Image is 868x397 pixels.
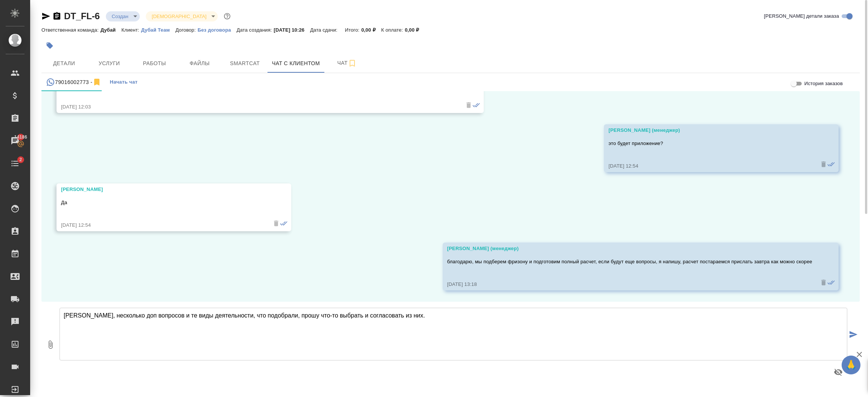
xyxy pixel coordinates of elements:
span: 2 [15,156,26,163]
div: 79016002773 (Евгений) - (undefined) [46,78,101,87]
span: Услуги [91,59,127,68]
a: 2 [2,154,28,173]
button: Доп статусы указывают на важность/срочность заказа [222,11,232,21]
div: simple tabs example [41,73,860,91]
a: Без договора [197,26,237,33]
a: DT_FL-6 [64,11,100,21]
p: Дата сдачи: [310,27,339,33]
a: Дубай Теам [141,26,176,33]
button: [DEMOGRAPHIC_DATA] [150,13,209,20]
div: [PERSON_NAME] (менеджер) [608,127,812,134]
button: Добавить тэг [41,37,58,54]
span: [PERSON_NAME] детали заказа [764,12,839,20]
p: Договор: [176,27,198,33]
p: К оплате: [381,27,405,33]
button: 🙏 [842,356,860,374]
span: Работы [136,59,173,68]
p: Ответственная команда: [41,27,101,33]
p: Дубай Теам [141,27,176,33]
span: Чат с клиентом [272,59,320,68]
button: Создан [110,13,131,20]
p: Итого: [345,27,361,33]
span: Детали [46,59,82,68]
div: [DATE] 13:18 [447,281,812,288]
div: [DATE] 12:54 [608,162,812,170]
p: благодарю, мы подберем фризону и подготовим полный расчет, если будут еще вопросы, я напишу, расч... [447,258,812,266]
p: Клиент: [121,27,141,33]
p: [DATE] 10:26 [274,27,310,33]
div: Создан [146,11,218,21]
svg: Отписаться [92,78,101,87]
span: Начать чат [110,78,138,87]
p: Дубай [101,27,122,33]
p: 0,00 ₽ [405,27,425,33]
span: 14186 [10,133,32,141]
div: [PERSON_NAME] (менеджер) [447,245,812,252]
p: это будет приложение? [608,140,812,147]
span: Smartcat [227,59,263,68]
p: Да [61,199,265,206]
div: Создан [106,11,140,21]
div: [PERSON_NAME] [61,186,265,193]
p: 0,00 ₽ [361,27,381,33]
div: [DATE] 12:54 [61,221,265,229]
p: Без договора [197,27,237,33]
button: Начать чат [106,73,141,91]
div: [DATE] 12:03 [61,103,457,111]
button: Скопировать ссылку [52,12,61,21]
a: 14186 [2,131,28,150]
p: Дата создания: [237,27,274,33]
span: Файлы [182,59,218,68]
span: История заказов [804,80,843,87]
svg: Подписаться [348,59,357,68]
button: Скопировать ссылку для ЯМессенджера [41,12,50,21]
span: Чат [329,58,365,68]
